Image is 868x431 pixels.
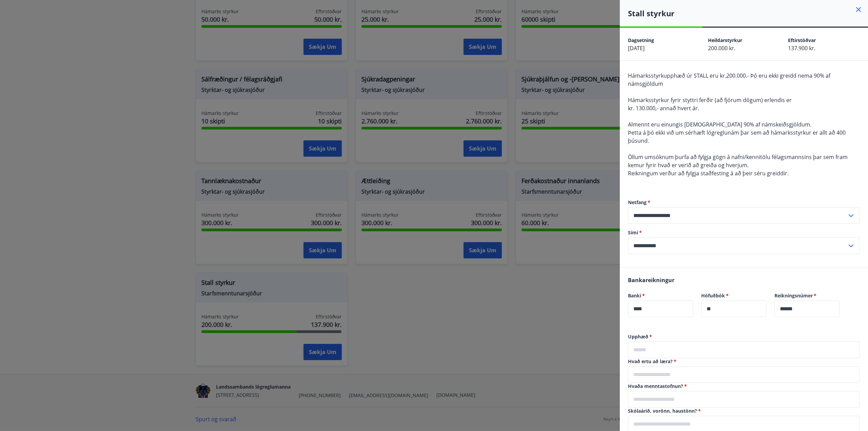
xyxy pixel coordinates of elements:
label: Upphæð [628,333,860,340]
label: Banki [628,292,693,299]
span: [DATE] [628,44,645,52]
label: Netfang [628,199,860,206]
div: Upphæð [628,341,860,358]
span: Almennt eru einungis [DEMOGRAPHIC_DATA] 90% af námskeiðsgjöldum. [628,121,811,128]
span: Heildarstyrkur [708,37,742,43]
label: Höfuðbók [701,292,766,299]
span: Þetta á þó ekki við um sérhæft lögreglunám þar sem að hámarksstyrkur er allt að 400 þúsund. [628,129,846,144]
label: Reikningsnúmer [774,292,840,299]
label: Sími [628,229,860,236]
div: Hvaða menntastofnun? [628,391,860,408]
span: Hámarksstyrkur fyrir styttri ferðir (að fjórum dögum) erlendis er [628,96,792,104]
span: Öllum umsóknum þurfa að fylgja gögn á nafni/kennitölu félagsmannsins þar sem fram kemur fyrir hva... [628,153,848,169]
span: Eftirstöðvar [788,37,816,43]
span: Reikningum verður að fylgja staðfesting á að þeir séru greiddir. [628,170,789,177]
span: 200.000 kr. [708,44,735,52]
span: Dagsetning [628,37,654,43]
h4: Stall styrkur [628,8,868,18]
span: Bankareikningur [628,276,674,284]
span: 137.900 kr. [788,44,815,52]
span: Hámarksstyrkupphæð úr STALL eru kr.200.000.- Þó eru ekki greidd nema 90% af námsgjöldum [628,72,830,87]
label: Hvað ertu að læra? [628,358,860,365]
label: Hvaða menntastofnun? [628,383,860,390]
span: kr. 130.000,- annað hvert ár. [628,104,699,112]
label: Skólaárið, vorönn, haustönn? [628,408,860,414]
div: Hvað ertu að læra? [628,366,860,383]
